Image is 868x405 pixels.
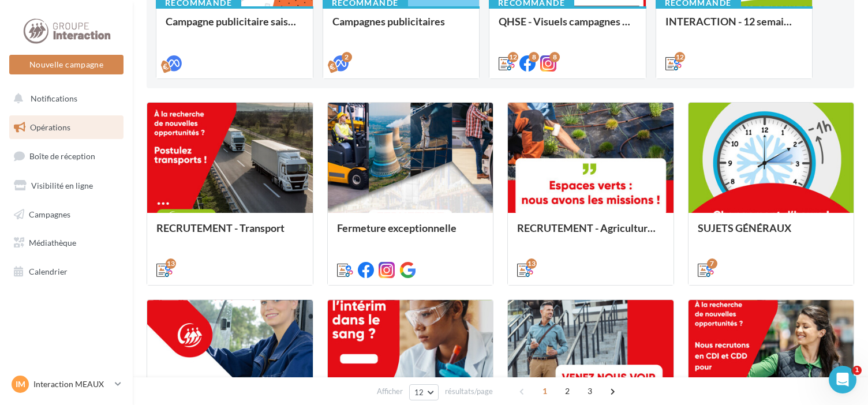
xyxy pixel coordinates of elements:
[33,378,110,390] p: Interaction MEAUX
[29,267,68,276] span: Calendrier
[7,174,126,198] a: Visibilité en ligne
[156,222,304,245] div: RECRUTEMENT - Transport
[581,382,599,400] span: 3
[332,16,470,39] div: Campagnes publicitaires
[7,115,126,140] a: Opérations
[377,386,403,397] span: Afficher
[166,258,176,269] div: 13
[675,52,685,62] div: 12
[508,52,518,62] div: 12
[7,260,126,284] a: Calendrier
[549,52,560,62] div: 8
[7,202,126,227] a: Campagnes
[342,52,352,62] div: 2
[30,122,70,132] span: Opérations
[852,366,862,375] span: 1
[445,386,493,397] span: résultats/page
[517,222,664,245] div: RECRUTEMENT - Agriculture / Espaces verts
[29,151,95,161] span: Boîte de réception
[337,222,484,245] div: Fermeture exceptionnelle
[499,16,637,39] div: QHSE - Visuels campagnes siège
[707,258,717,269] div: 7
[29,238,76,247] span: Médiathèque
[7,231,126,255] a: Médiathèque
[9,373,124,395] a: IM Interaction MEAUX
[16,378,25,390] span: IM
[829,366,856,393] iframe: Intercom live chat
[526,258,537,269] div: 13
[7,144,126,168] a: Boîte de réception
[9,55,124,74] button: Nouvelle campagne
[29,209,70,219] span: Campagnes
[166,16,304,39] div: Campagne publicitaire saisonniers
[665,16,803,39] div: INTERACTION - 12 semaines de publication
[31,181,93,190] span: Visibilité en ligne
[414,388,424,397] span: 12
[31,93,77,103] span: Notifications
[558,382,577,400] span: 2
[529,52,539,62] div: 8
[409,384,439,400] button: 12
[536,382,554,400] span: 1
[698,222,845,245] div: SUJETS GÉNÉRAUX
[7,87,121,111] button: Notifications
